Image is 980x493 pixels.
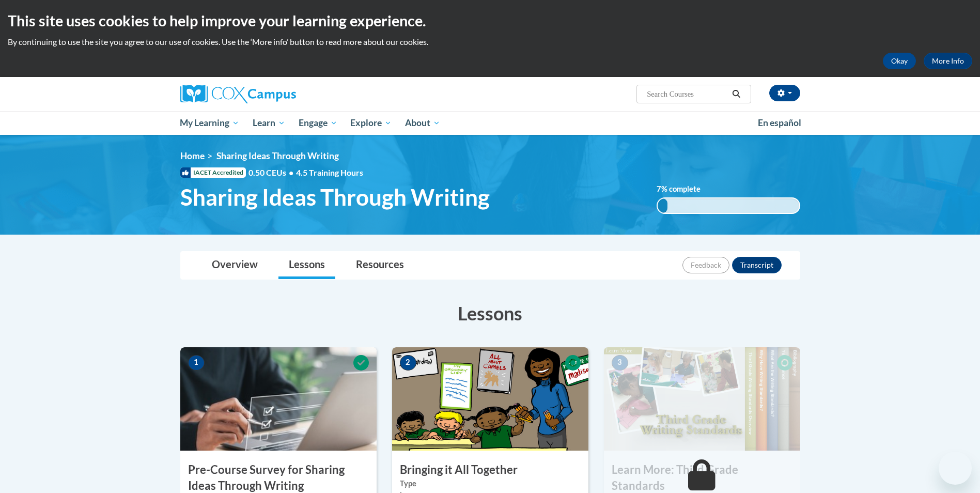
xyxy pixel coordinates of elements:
span: Sharing Ideas Through Writing [216,150,339,161]
p: By continuing to use the site you agree to our use of cookies. Use the ‘More info’ button to read... [8,36,972,48]
span: Sharing Ideas Through Writing [180,183,490,211]
a: Home [180,150,205,161]
h2: This site uses cookies to help improve your learning experience. [8,10,972,31]
span: Learn [253,117,285,129]
iframe: Button to launch messaging window [939,452,972,485]
input: Search Courses [646,88,728,100]
button: Transcript [732,257,782,273]
a: En español [751,112,808,134]
span: 7 [657,184,661,193]
button: Feedback [682,257,729,273]
span: En español [758,117,801,128]
img: Course Image [180,347,377,451]
span: Engage [299,117,337,129]
a: Learn [246,111,292,135]
span: My Learning [180,117,239,129]
span: 2 [400,355,416,371]
a: Explore [344,111,398,135]
span: 3 [612,355,628,371]
a: More Info [924,53,972,69]
span: IACET Accredited [180,167,246,178]
button: Okay [883,53,916,69]
img: Cox Campus [180,85,296,103]
a: Engage [292,111,344,135]
button: Search [728,88,744,100]
a: Lessons [278,252,335,279]
span: Explore [350,117,392,129]
button: Account Settings [769,85,800,101]
label: % complete [657,183,716,195]
span: 0.50 CEUs [248,167,296,178]
h3: Bringing it All Together [392,462,588,478]
a: Cox Campus [180,85,377,103]
div: Main menu [165,111,816,135]
a: About [398,111,447,135]
img: Course Image [392,347,588,451]
div: 7% [658,198,667,213]
a: Resources [346,252,414,279]
span: • [289,167,293,177]
a: Overview [201,252,268,279]
span: About [405,117,440,129]
span: 4.5 Training Hours [296,167,363,177]
img: Course Image [604,347,800,451]
span: 1 [188,355,205,371]
a: My Learning [174,111,246,135]
label: Type [400,478,581,489]
h3: Lessons [180,300,800,326]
